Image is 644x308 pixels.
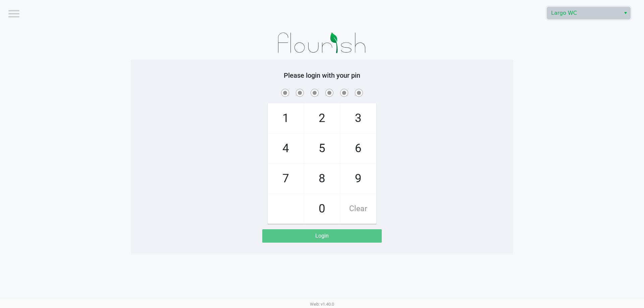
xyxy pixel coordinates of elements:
[268,104,304,133] span: 1
[340,164,376,193] span: 9
[304,134,340,163] span: 5
[310,302,334,307] span: Web: v1.40.0
[268,164,304,193] span: 7
[340,104,376,133] span: 3
[304,104,340,133] span: 2
[304,164,340,193] span: 8
[136,71,508,79] h5: Please login with your pin
[340,194,376,224] span: Clear
[621,7,630,19] button: Select
[551,9,616,17] span: Largo WC
[340,134,376,163] span: 6
[268,134,304,163] span: 4
[304,194,340,224] span: 0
